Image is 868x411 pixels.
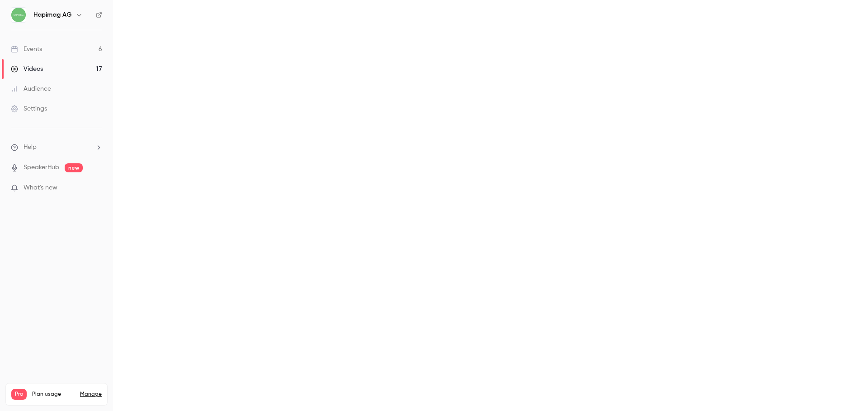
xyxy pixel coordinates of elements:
a: SpeakerHub [24,163,59,172]
span: Pro [11,389,27,400]
p: Videos [11,400,28,408]
h6: Hapimag AG [33,10,72,19]
img: Hapimag AG [11,8,26,22]
div: Settings [11,104,47,113]
a: Manage [80,391,102,398]
span: What's new [24,183,57,193]
span: new [65,163,83,172]
div: Events [11,45,42,54]
span: Help [24,143,37,152]
div: Videos [11,65,43,74]
li: help-dropdown-opener [11,143,102,152]
div: Audience [11,84,51,93]
span: Plan usage [32,391,75,398]
p: / 90 [87,400,102,408]
span: 17 [87,401,91,406]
